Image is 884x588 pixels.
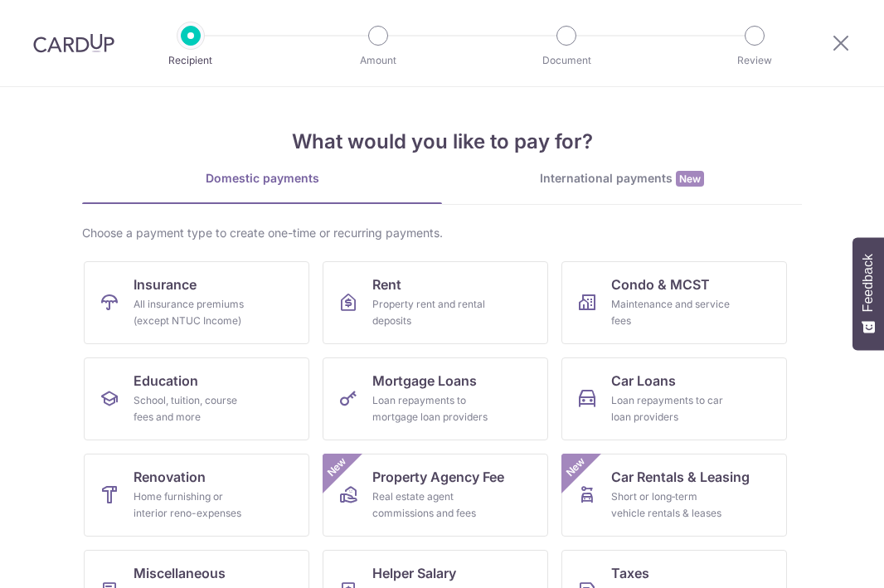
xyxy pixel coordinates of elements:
[861,254,876,312] span: Feedback
[134,488,253,522] div: Home furnishing or interior reno-expenses
[561,357,787,440] a: Car LoansLoan repayments to car loan providers
[372,467,504,487] span: Property Agency Fee
[134,563,226,583] span: Miscellaneous
[676,171,704,187] span: New
[134,296,253,329] div: All insurance premiums (except NTUC Income)
[611,563,649,583] span: Taxes
[611,488,731,522] div: Short or long‑term vehicle rentals & leases
[561,261,787,344] a: Condo & MCSTMaintenance and service fees
[134,467,206,487] span: Renovation
[611,275,710,294] span: Condo & MCST
[372,563,456,583] span: Helper Salary
[611,392,731,425] div: Loan repayments to car loan providers
[611,296,731,329] div: Maintenance and service fees
[505,52,628,69] p: Document
[82,127,802,157] h4: What would you like to pay for?
[323,454,351,481] span: New
[611,467,750,487] span: Car Rentals & Leasing
[134,371,198,391] span: Education
[84,454,309,537] a: RenovationHome furnishing or interior reno-expenses
[372,371,477,391] span: Mortgage Loans
[372,296,492,329] div: Property rent and rental deposits
[372,392,492,425] div: Loan repayments to mortgage loan providers
[562,454,590,481] span: New
[372,275,401,294] span: Rent
[561,454,787,537] a: Car Rentals & LeasingShort or long‑term vehicle rentals & leasesNew
[82,170,442,187] div: Domestic payments
[317,52,440,69] p: Amount
[323,454,548,537] a: Property Agency FeeReal estate agent commissions and feesNew
[84,357,309,440] a: EducationSchool, tuition, course fees and more
[82,225,802,241] div: Choose a payment type to create one-time or recurring payments.
[84,261,309,344] a: InsuranceAll insurance premiums (except NTUC Income)
[693,52,816,69] p: Review
[33,33,114,53] img: CardUp
[442,170,802,187] div: International payments
[852,237,884,350] button: Feedback - Show survey
[611,371,676,391] span: Car Loans
[372,488,492,522] div: Real estate agent commissions and fees
[134,275,197,294] span: Insurance
[129,52,252,69] p: Recipient
[323,261,548,344] a: RentProperty rent and rental deposits
[134,392,253,425] div: School, tuition, course fees and more
[323,357,548,440] a: Mortgage LoansLoan repayments to mortgage loan providers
